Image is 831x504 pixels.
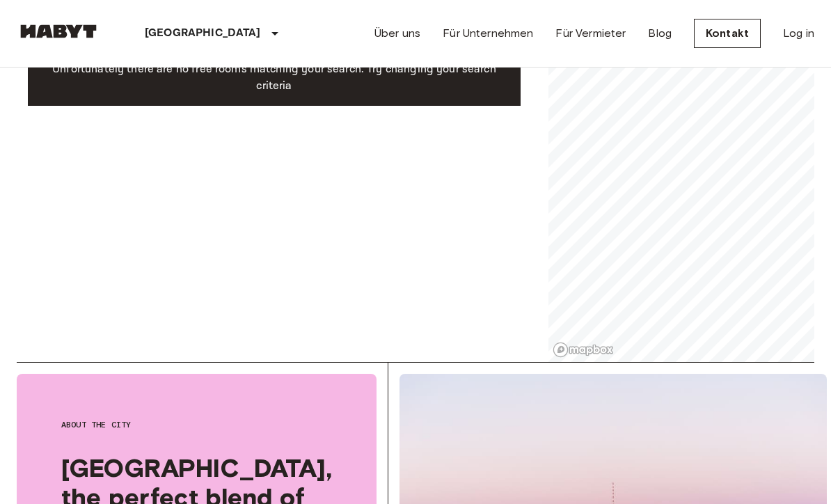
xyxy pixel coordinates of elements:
[555,25,626,42] a: Für Vermieter
[553,342,614,358] a: Mapbox logo
[443,25,533,42] a: Für Unternehmen
[39,61,509,95] p: Unfortunately there are no free rooms matching your search. Try changing your search criteria
[783,25,814,42] a: Log in
[374,25,420,42] a: Über uns
[145,25,261,42] p: [GEOGRAPHIC_DATA]
[61,418,332,431] span: About the city
[694,19,761,48] a: Kontakt
[17,24,100,38] img: Habyt
[648,25,672,42] a: Blog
